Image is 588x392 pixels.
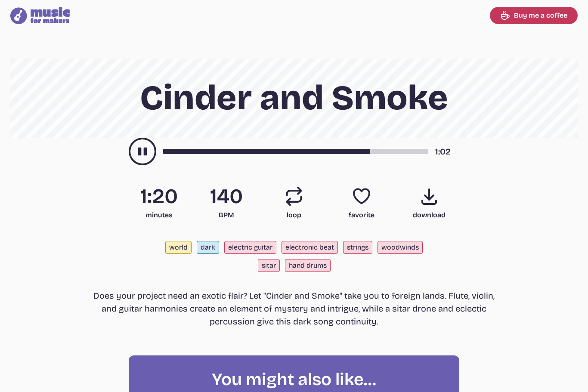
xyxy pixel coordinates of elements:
span: minutes [129,210,189,220]
h2: You might also like... [142,369,446,390]
a: Buy me a coffee [490,7,578,24]
button: hand drums [285,259,331,272]
span: 140 [196,186,257,207]
button: world [165,241,192,254]
button: woodwinds [378,241,423,254]
p: Does your project need an exotic flair? Let "Cinder and Smoke" take you to foreign lands. Flute, ... [87,289,501,328]
span: 1:20 [129,186,189,207]
button: Favorite [351,186,372,207]
button: dark [197,241,219,254]
h1: Cinder and Smoke [87,59,501,138]
span: loop [264,210,325,220]
div: song-time-bar [163,149,428,154]
button: electric guitar [224,241,276,254]
button: electronic beat [282,241,338,254]
span: download [399,210,459,220]
span: favorite [331,210,392,220]
button: sitar [258,259,280,272]
button: strings [343,241,372,254]
button: play-pause toggle [129,138,156,165]
span: BPM [196,210,257,220]
button: Loop [284,186,304,207]
div: timer [435,145,459,158]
